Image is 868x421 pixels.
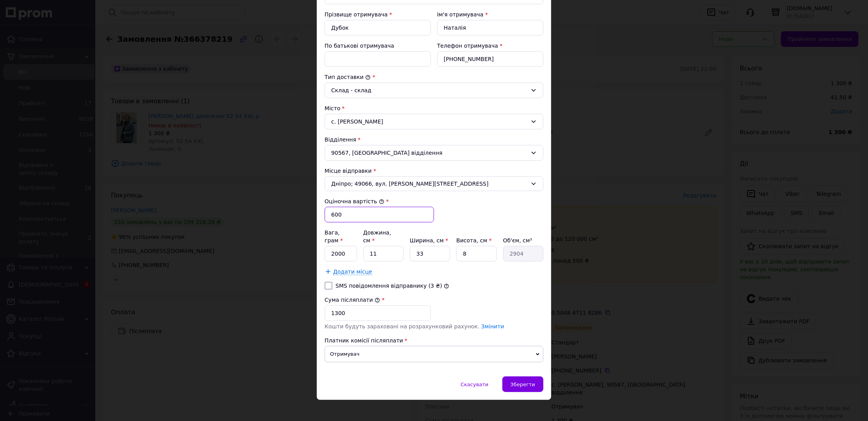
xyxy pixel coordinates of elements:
div: Відділення [325,136,543,143]
label: Висота, см [456,237,491,244]
label: Телефон отримувача [437,43,498,49]
label: Довжина, см [363,229,391,244]
span: Кошти будуть зараховані на розрахунковий рахунок. [325,323,504,330]
div: Склад - склад [331,86,527,95]
span: Платник комісії післяплати [325,337,403,344]
div: 90567, [GEOGRAPHIC_DATA] відділення [325,145,543,161]
div: Місце відправки [325,167,543,175]
label: Оціночна вартість [325,198,384,204]
span: Зберегти [511,382,535,387]
span: Отримувач [325,346,543,362]
label: Ім'я отримувача [437,11,484,18]
span: Додати місце [333,269,372,275]
label: SMS повідомлення відправнику (3 ₴) [336,283,442,289]
a: Змінити [481,323,504,330]
span: Дніпро; 49066, вул. [PERSON_NAME][STREET_ADDRESS] [331,180,527,188]
span: Скасувати [461,382,488,387]
label: Сума післяплати [325,297,380,303]
input: +380 [437,51,543,67]
label: Прізвище отримувача [325,11,388,18]
div: с. [PERSON_NAME] [325,114,543,129]
label: Ширина, см [410,237,448,244]
div: Місто [325,104,543,112]
label: Вага, грам [325,229,343,244]
div: Тип доставки [325,73,543,81]
label: По батькові отримувача [325,43,394,49]
div: Об'єм, см³ [503,236,543,244]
